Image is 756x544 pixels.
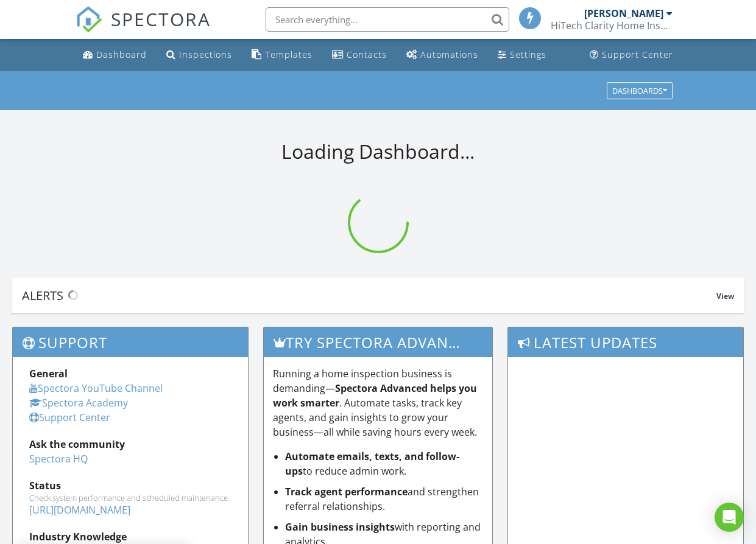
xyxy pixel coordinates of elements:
[29,411,110,424] a: Support Center
[508,327,743,357] h3: Latest Updates
[584,7,663,19] div: [PERSON_NAME]
[401,44,483,66] a: Automations (Basic)
[585,44,678,66] a: Support Center
[29,452,88,466] a: Spectora HQ
[29,367,68,380] strong: General
[716,291,734,301] span: View
[510,49,546,60] div: Settings
[612,86,667,95] div: Dashboards
[347,49,387,60] div: Contacts
[265,49,313,60] div: Templates
[264,327,492,357] h3: Try spectora advanced [DATE]
[551,19,673,32] div: HiTech Clarity Home Inspections
[29,478,231,493] div: Status
[96,49,147,60] div: Dashboard
[285,485,408,498] strong: Track agent performance
[715,503,744,532] div: Open Intercom Messenger
[602,49,673,60] div: Support Center
[285,484,482,514] li: and strengthen referral relationships.
[78,44,152,66] a: Dashboard
[420,49,478,60] div: Automations
[607,82,673,99] button: Dashboards
[327,44,392,66] a: Contacts
[285,449,482,478] li: to reduce admin work.
[29,437,231,452] div: Ask the community
[29,382,163,395] a: Spectora YouTube Channel
[161,44,237,66] a: Inspections
[29,529,231,544] div: Industry Knowledge
[266,7,509,32] input: Search everything...
[247,44,317,66] a: Templates
[285,450,459,478] strong: Automate emails, texts, and follow-ups
[22,287,716,304] div: Alerts
[76,16,211,42] a: SPECTORA
[13,327,248,357] h3: Support
[29,503,130,517] a: [URL][DOMAIN_NAME]
[179,49,232,60] div: Inspections
[493,44,551,66] a: Settings
[273,366,482,439] p: Running a home inspection business is demanding— . Automate tasks, track key agents, and gain ins...
[273,382,477,410] strong: Spectora Advanced helps you work smarter
[76,6,102,33] img: The Best Home Inspection Software - Spectora
[29,493,231,503] div: Check system performance and scheduled maintenance.
[285,520,395,534] strong: Gain business insights
[29,396,128,410] a: Spectora Academy
[111,6,211,32] span: SPECTORA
